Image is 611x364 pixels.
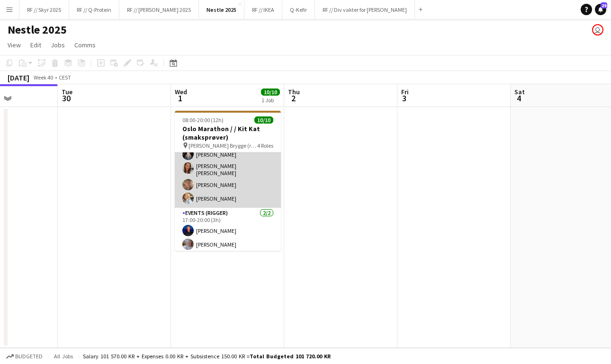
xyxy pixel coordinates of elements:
span: 3 [400,93,409,104]
span: Fri [401,88,409,96]
span: Tue [62,88,72,96]
span: Week 40 [31,74,55,81]
span: 4 [513,93,525,104]
button: RF // [PERSON_NAME] 2025 [119,0,199,19]
span: Thu [288,88,300,96]
span: 30 [60,93,72,104]
button: RF // Q-Protein [69,0,119,19]
span: All jobs [52,353,75,360]
span: Wed [175,88,187,96]
div: CEST [59,74,71,81]
h3: Oslo Marathon / / Kit Kat (smaksprøver) [175,124,281,142]
app-card-role: Promotional Staffing (Sampling Staff)5/512:00-18:00 (6h)[PERSON_NAME][PERSON_NAME][PERSON_NAME] [... [175,118,281,208]
span: [PERSON_NAME] Brygge (rett over [PERSON_NAME]) [189,142,257,149]
span: 29 [601,2,607,9]
div: 1 Job [261,97,279,104]
a: Jobs [47,39,69,51]
a: 29 [595,4,606,15]
span: Edit [30,41,41,49]
button: Q-Kefir [282,0,315,19]
span: Budgeted [15,353,43,360]
app-user-avatar: Fredrikke Moland Flesner [592,24,603,36]
app-job-card: 08:00-20:00 (12h)10/10Oslo Marathon / / Kit Kat (smaksprøver) [PERSON_NAME] Brygge (rett over [PE... [175,111,281,251]
span: 1 [173,93,187,104]
button: RF // Div vakter for [PERSON_NAME] [315,0,415,19]
span: View [8,41,21,49]
span: 10/10 [261,89,280,96]
div: Salary 101 570.00 KR + Expenses 0.00 KR + Subsistence 150.00 KR = [83,353,331,360]
div: [DATE] [8,73,29,82]
button: RF // IKEA [244,0,282,19]
h1: Nestle 2025 [8,23,67,37]
a: Comms [71,39,99,51]
button: RF // Skyr 2025 [19,0,69,19]
a: Edit [27,39,45,51]
span: 4 Roles [257,142,273,149]
span: Total Budgeted 101 720.00 KR [250,353,331,360]
span: Sat [514,88,525,96]
app-card-role: Events (Rigger)2/217:00-20:00 (3h)[PERSON_NAME][PERSON_NAME] [175,208,281,254]
span: 10/10 [254,116,273,124]
button: Budgeted [5,351,44,362]
span: 08:00-20:00 (12h) [182,116,224,124]
a: View [4,39,25,51]
button: Nestle 2025 [199,0,244,19]
span: 2 [287,93,300,104]
span: Jobs [51,41,65,49]
span: Comms [74,41,96,49]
